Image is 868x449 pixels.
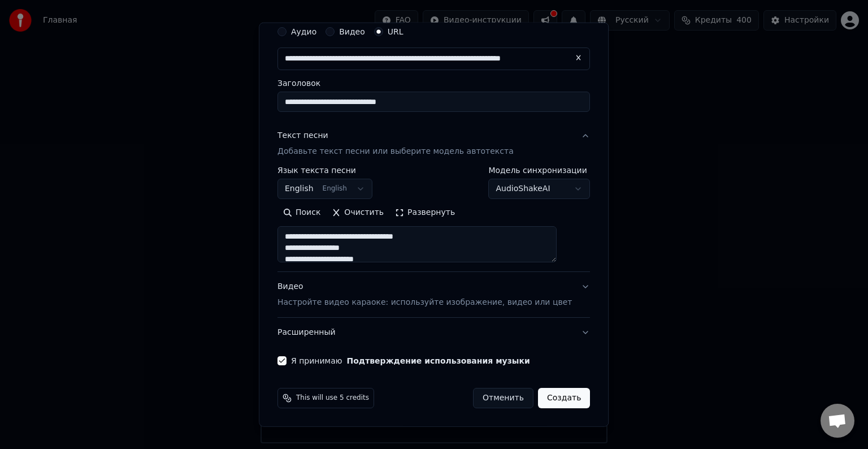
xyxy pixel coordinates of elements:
[277,130,328,141] div: Текст песни
[339,28,365,36] label: Видео
[277,121,590,166] button: Текст песниДобавьте текст песни или выберите модель автотекста
[296,394,369,403] span: This will use 5 credits
[473,388,533,408] button: Отменить
[538,388,590,408] button: Создать
[388,28,403,36] label: URL
[277,272,590,317] button: ВидеоНастройте видео караоке: используйте изображение, видео или цвет
[277,318,590,347] button: Расширенный
[489,166,591,174] label: Модель синхронизации
[347,357,530,365] button: Я принимаю
[277,204,326,222] button: Поиск
[277,166,590,271] div: Текст песниДобавьте текст песни или выберите модель автотекста
[291,28,316,36] label: Аудио
[277,166,372,174] label: Язык текста песни
[389,204,461,222] button: Развернуть
[277,146,514,157] p: Добавьте текст песни или выберите модель автотекста
[277,281,572,308] div: Видео
[277,79,590,87] label: Заголовок
[277,297,572,308] p: Настройте видео караоке: используйте изображение, видео или цвет
[291,357,530,365] label: Я принимаю
[327,204,390,222] button: Очистить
